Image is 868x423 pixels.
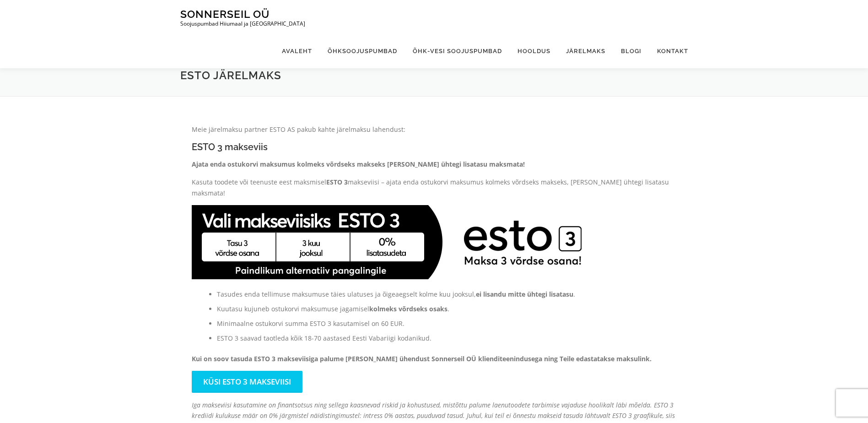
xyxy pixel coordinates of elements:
[180,8,270,20] a: Sonnerseil OÜ
[180,21,305,27] p: Soojuspumbad Hiiumaal ja [GEOGRAPHIC_DATA]
[192,177,677,199] p: Kasuta toodete või teenuste eest maksmisel makseviisi – ajata enda ostukorvi maksumus kolmeks võr...
[369,304,447,313] strong: kolmeks võrdseks osaks
[649,34,688,68] a: Kontakt
[192,160,525,168] strong: Ajata enda ostukorvi maksumus kolmeks võrdseks makseks [PERSON_NAME] ühtegi lisatasu maksmata!
[326,178,348,186] strong: ESTO 3
[180,68,688,82] h1: ESTO järelmaks
[476,290,573,298] strong: ei lisandu mitte ühtegi lisatasu
[192,354,652,363] strong: Kui on soov tasuda ESTO 3 makseviisiga palume [PERSON_NAME] ühendust Sonnerseil OÜ klienditeenind...
[510,34,558,68] a: Hooldus
[320,34,405,68] a: Õhksoojuspumbad
[405,34,510,68] a: Õhk-vesi soojuspumbad
[613,34,649,68] a: Blogi
[217,333,677,344] li: ESTO 3 saavad taotleda kõik 18-70 aastased Eesti Vabariigi kodanikud.
[217,304,677,315] li: Kuutasu kujuneb ostukorvi maksumuse jagamisel .
[217,318,677,329] li: Minimaalne ostukorvi summa ESTO 3 kasutamisel on 60 EUR.
[274,34,320,68] a: Avaleht
[192,124,677,135] p: Meie järelmaksu partner ESTO AS pakub kahte järelmaksu lahendust:
[217,289,677,300] li: Tasudes enda tellimuse maksumuse täies ulatuses ja õigeaegselt kolme kuu jooksul, .
[192,371,302,392] a: Küsi ESTO 3 makseviisi
[558,34,613,68] a: Järelmaks
[192,142,677,152] h3: ESTO 3 makseviis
